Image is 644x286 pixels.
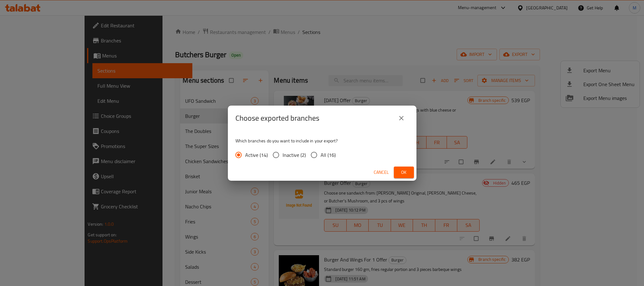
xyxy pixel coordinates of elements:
[235,138,409,144] p: Which branches do you want to include in your export?
[394,111,409,126] button: close
[283,151,306,159] span: Inactive (2)
[374,168,389,176] span: Cancel
[371,167,391,178] button: Cancel
[399,168,409,176] span: Ok
[245,151,268,159] span: Active (14)
[321,151,336,159] span: All (16)
[394,167,414,178] button: Ok
[235,113,319,123] h2: Choose exported branches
